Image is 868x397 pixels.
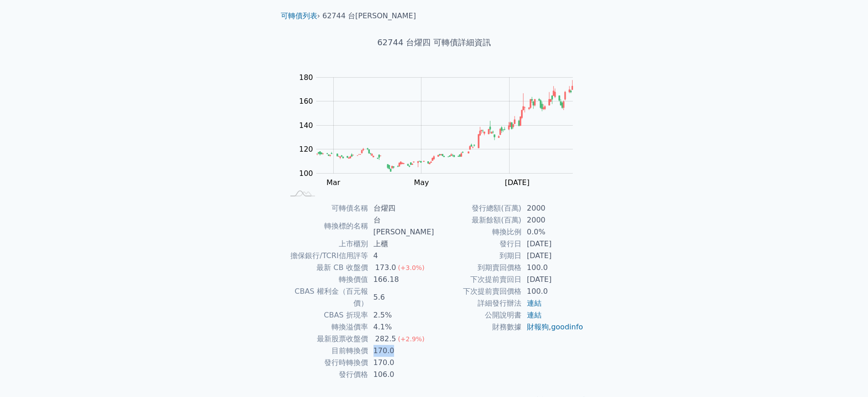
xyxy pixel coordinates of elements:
[299,169,313,178] tspan: 100
[414,178,429,187] tspan: May
[284,357,368,369] td: 發行時轉換價
[284,321,368,333] td: 轉換溢價率
[434,214,521,226] td: 最新餘額(百萬)
[284,286,368,309] td: CBAS 權利金（百元報價）
[822,353,868,397] div: 聊天小工具
[434,262,521,274] td: 到期賣回價格
[822,353,868,397] iframe: Chat Widget
[368,309,434,321] td: 2.5%
[521,321,584,333] td: ,
[295,73,587,187] g: Chart
[434,238,521,250] td: 發行日
[398,335,424,343] span: (+2.9%)
[527,323,549,331] a: 財報狗
[299,97,313,106] tspan: 160
[521,274,584,286] td: [DATE]
[368,369,434,381] td: 106.0
[398,264,424,271] span: (+3.0%)
[284,309,368,321] td: CBAS 折現率
[434,297,521,309] td: 詳細發行辦法
[299,73,313,82] tspan: 180
[521,202,584,214] td: 2000
[326,178,341,187] tspan: Mar
[368,202,434,214] td: 台燿四
[434,202,521,214] td: 發行總額(百萬)
[368,345,434,357] td: 170.0
[368,286,434,309] td: 5.6
[434,274,521,286] td: 下次提前賣回日
[299,121,313,130] tspan: 140
[521,238,584,250] td: [DATE]
[527,299,542,307] a: 連結
[505,178,530,187] tspan: [DATE]
[368,238,434,250] td: 上櫃
[368,274,434,286] td: 166.18
[374,333,398,345] div: 282.5
[284,333,368,345] td: 最新股票收盤價
[521,226,584,238] td: 0.0%
[368,321,434,333] td: 4.1%
[299,145,313,154] tspan: 120
[521,250,584,262] td: [DATE]
[284,345,368,357] td: 目前轉換價
[521,262,584,274] td: 100.0
[374,262,398,274] div: 173.0
[274,36,595,49] h1: 62744 台燿四 可轉債詳細資訊
[284,202,368,214] td: 可轉債名稱
[434,286,521,297] td: 下次提前賣回價格
[434,250,521,262] td: 到期日
[284,262,368,274] td: 最新 CB 收盤價
[281,11,320,21] li: ›
[434,309,521,321] td: 公開說明書
[368,214,434,238] td: 台[PERSON_NAME]
[284,274,368,286] td: 轉換價值
[368,250,434,262] td: 4
[284,369,368,381] td: 發行價格
[527,311,542,319] a: 連結
[368,357,434,369] td: 170.0
[434,321,521,333] td: 財務數據
[322,11,416,21] li: 62744 台[PERSON_NAME]
[281,11,317,20] a: 可轉債列表
[521,286,584,297] td: 100.0
[551,323,583,331] a: goodinfo
[434,226,521,238] td: 轉換比例
[284,214,368,238] td: 轉換標的名稱
[284,250,368,262] td: 擔保銀行/TCRI信用評等
[521,214,584,226] td: 2000
[284,238,368,250] td: 上市櫃別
